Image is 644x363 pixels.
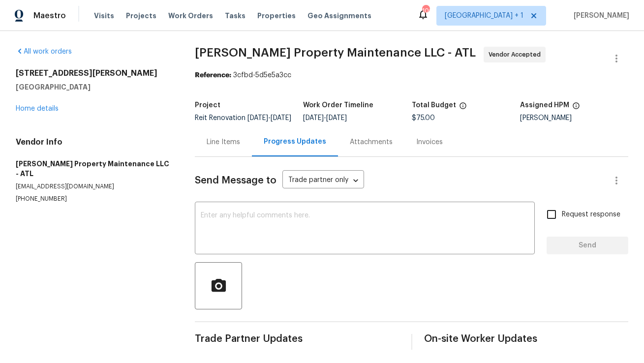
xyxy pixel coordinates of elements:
[282,173,364,189] div: Trade partner only
[257,11,296,21] span: Properties
[271,115,291,121] span: [DATE]
[572,102,580,115] span: The hpm assigned to this work order.
[16,137,171,147] h4: Vendor Info
[424,334,629,344] span: On-site Worker Updates
[33,11,66,21] span: Maestro
[195,115,291,121] span: Reit Renovation
[459,102,467,115] span: The total cost of line items that have been proposed by Opendoor. This sum includes line items th...
[16,82,171,92] h5: [GEOGRAPHIC_DATA]
[412,102,456,109] h5: Total Budget
[225,12,245,19] span: Tasks
[195,70,628,80] div: 3cfbd-5d5e5a3cc
[520,115,628,121] div: [PERSON_NAME]
[307,11,371,21] span: Geo Assignments
[562,210,620,220] span: Request response
[195,47,476,59] span: [PERSON_NAME] Property Maintenance LLC - ATL
[94,11,114,21] span: Visits
[570,11,629,21] span: [PERSON_NAME]
[195,176,276,185] span: Send Message to
[264,137,326,147] div: Progress Updates
[416,137,443,147] div: Invoices
[195,334,399,344] span: Trade Partner Updates
[520,102,569,109] h5: Assigned HPM
[16,159,171,179] h5: [PERSON_NAME] Property Maintenance LLC - ATL
[207,137,240,147] div: Line Items
[303,115,324,121] span: [DATE]
[247,115,291,121] span: -
[412,115,435,121] span: $75.00
[195,102,220,109] h5: Project
[303,102,373,109] h5: Work Order Timeline
[16,105,59,112] a: Home details
[326,115,347,121] span: [DATE]
[247,115,268,121] span: [DATE]
[195,72,231,79] b: Reference:
[303,115,347,121] span: -
[350,137,393,147] div: Attachments
[16,195,171,203] p: [PHONE_NUMBER]
[126,11,156,21] span: Projects
[489,50,545,60] span: Vendor Accepted
[445,11,523,21] span: [GEOGRAPHIC_DATA] + 1
[16,48,72,55] a: All work orders
[16,182,171,191] p: [EMAIL_ADDRESS][DOMAIN_NAME]
[168,11,213,21] span: Work Orders
[422,6,429,16] div: 106
[16,68,171,78] h2: [STREET_ADDRESS][PERSON_NAME]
